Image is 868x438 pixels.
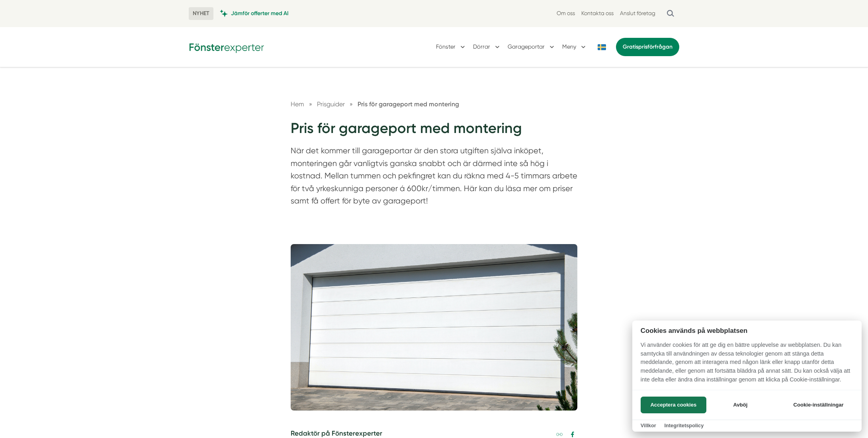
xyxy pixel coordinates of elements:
[632,327,862,334] h2: Cookies används på webbplatsen
[641,422,656,428] a: Villkor
[664,422,704,428] a: Integritetspolicy
[709,397,772,413] button: Avböj
[641,397,706,413] button: Acceptera cookies
[632,341,862,389] p: Vi använder cookies för att ge dig en bättre upplevelse av webbplatsen. Du kan samtycka till anvä...
[784,397,853,413] button: Cookie-inställningar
